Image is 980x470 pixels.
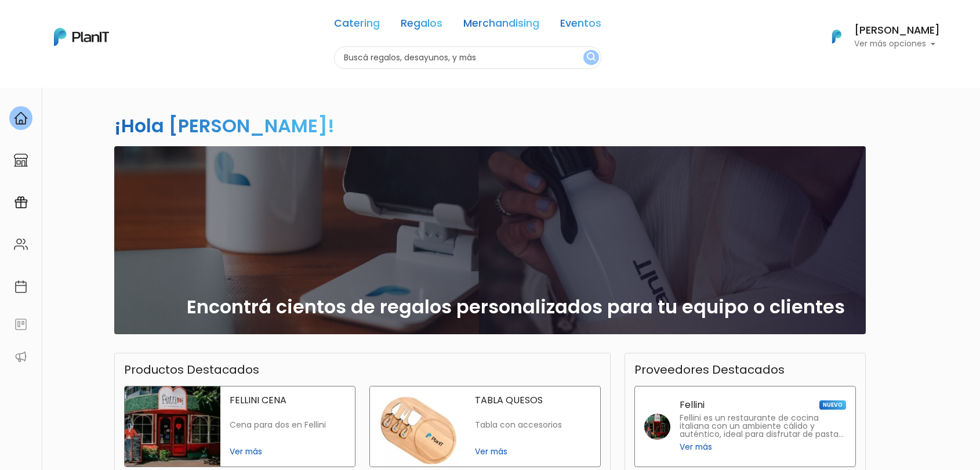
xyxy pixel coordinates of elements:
p: Cena para dos en Fellini [230,420,346,430]
p: TABLA QUESOS [475,396,591,405]
h6: [PERSON_NAME] [854,26,940,36]
img: calendar-87d922413cdce8b2cf7b7f5f62616a5cf9e4887200fb71536465627b3292af00.svg [14,280,28,294]
a: Regalos [401,19,442,32]
p: FELLINI CENA [230,396,346,405]
a: Merchandising [463,19,539,32]
img: fellini cena [125,386,220,467]
img: marketplace-4ceaa7011d94191e9ded77b95e3339b90024bf715f7c57f8cf31f2d8c509eaba.svg [14,153,28,167]
button: PlanIt Logo [PERSON_NAME] Ver más opciones [817,21,940,52]
img: PlanIt Logo [54,28,109,46]
img: fellini [644,414,670,440]
img: search_button-432b6d5273f82d61273b3651a40e1bd1b912527efae98b1b7a1b2c0702e16a8d.svg [587,52,596,63]
a: Fellini NUEVO Fellini es un restaurante de cocina italiana con un ambiente cálido y auténtico, id... [634,386,856,467]
img: partners-52edf745621dab592f3b2c58e3bca9d71375a7ef29c3b500c9f145b62cc070d4.svg [14,350,28,364]
p: Ver más opciones [854,40,940,48]
h2: Encontrá cientos de regalos personalizados para tu equipo o clientes [187,296,845,318]
h2: ¡Hola [PERSON_NAME]! [114,113,335,139]
h3: Proveedores Destacados [634,363,785,377]
span: Ver más [475,446,591,458]
p: Fellini [680,400,705,410]
a: tabla quesos TABLA QUESOS Tabla con accesorios Ver más [369,386,601,467]
span: Ver más [230,446,346,458]
img: tabla quesos [370,386,466,467]
img: PlanIt Logo [824,24,850,49]
span: Ver más [680,441,712,453]
img: home-e721727adea9d79c4d83392d1f703f7f8bce08238fde08b1acbfd93340b81755.svg [14,111,28,125]
img: campaigns-02234683943229c281be62815700db0a1741e53638e28bf9629b52c665b00959.svg [14,196,28,209]
a: fellini cena FELLINI CENA Cena para dos en Fellini Ver más [124,386,355,467]
a: Catering [334,19,380,32]
a: Eventos [560,19,601,32]
h3: Productos Destacados [124,363,259,377]
img: feedback-78b5a0c8f98aac82b08bfc38622c3050aee476f2c9584af64705fc4e61158814.svg [14,317,28,331]
img: people-662611757002400ad9ed0e3c099ab2801c6687ba6c219adb57efc949bc21e19d.svg [14,237,28,251]
p: Tabla con accesorios [475,420,591,430]
input: Buscá regalos, desayunos, y más [334,46,601,69]
p: Fellini es un restaurante de cocina italiana con un ambiente cálido y auténtico, ideal para disfr... [680,414,846,439]
span: NUEVO [819,400,846,410]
